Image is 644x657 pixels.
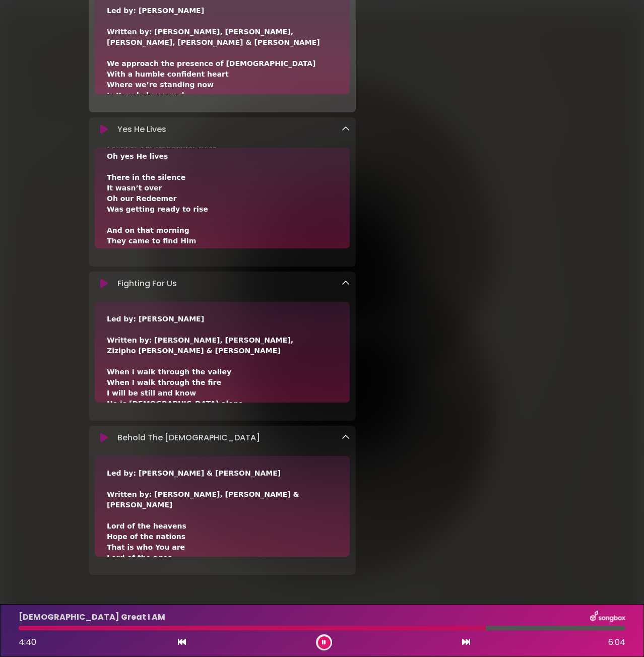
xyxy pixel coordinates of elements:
p: [DEMOGRAPHIC_DATA] Great I AM [19,611,165,623]
p: Behold The [DEMOGRAPHIC_DATA] [117,432,260,444]
img: songbox-logo-white.png [590,611,625,624]
p: Fighting For Us [117,278,177,290]
div: Led by: [PERSON_NAME] Written by: [PERSON_NAME], [PERSON_NAME], [PERSON_NAME], [PERSON_NAME] & [P... [107,6,338,545]
p: Yes He Lives [117,123,166,136]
